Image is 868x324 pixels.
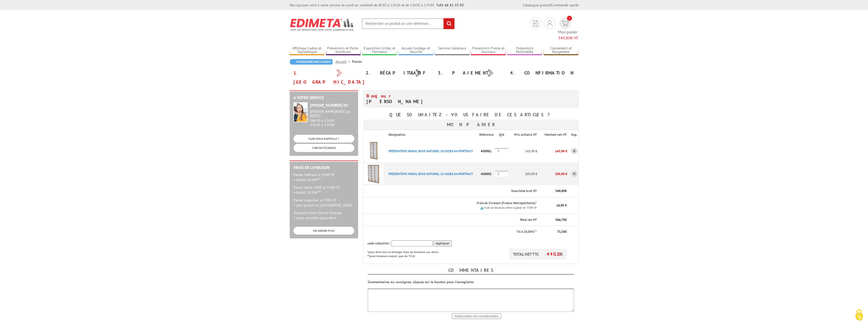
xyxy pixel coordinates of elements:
[558,17,579,41] a: devis rapide 2 Mon panier 349,80€ HT
[471,46,506,54] a: Présentoirs Presse et Journaux
[561,21,569,26] img: devis rapide
[366,93,467,104] h4: [PERSON_NAME]
[363,141,384,161] img: PRéSENTOIR MURAL BOIS NATUREL 10 CASES A4 PORTRAIT
[362,68,434,78] div: 2. Récapitulatif
[318,177,321,181] sup: HT
[310,109,354,127] div: 08h30 à 12h30 13h30 à 17h30
[437,3,464,7] strong: 01 46 81 33 03
[362,18,455,29] input: Rechercher un produit ou une référence...
[290,59,333,65] a: Poursuivre mes achats
[293,227,354,235] a: EN SAVOIR PLUS
[398,46,433,54] a: Accueil Guidage et Sécurité
[389,112,552,118] b: Que souhaitez-vous faire de ces articles ?
[293,178,321,182] span: > forfait 16.95€
[544,46,579,54] a: Classement et Rangement
[537,147,567,156] p: 143,90 €
[363,120,579,130] h3: Mon panier
[558,29,579,41] span: Mon panier
[541,189,567,194] p: €
[293,198,354,208] p: Panier supérieur à 750€ HT
[513,132,537,137] p: Prix unitaire HT
[495,130,509,140] th: Qté
[389,149,473,153] a: PRéSENTOIR MURAL BOIS NATUREL 10 CASES A4 PORTRAIT
[363,164,384,184] img: PRéSENTOIR MURAL BOIS NATUREL 15 CASES A4 PORTRAIT
[384,130,479,140] th: Désignation
[367,218,537,222] p: Total net HT
[523,3,579,8] div: |
[507,46,542,54] a: Présentoirs Multimédia
[479,169,495,178] p: 430002
[366,93,393,99] span: Bonjour
[290,68,362,87] div: 1. [GEOGRAPHIC_DATA]
[558,35,570,40] span: 349,80
[567,16,572,21] span: 2
[293,96,354,100] h2: A votre service
[367,241,391,245] span: code réduction :
[290,15,354,34] img: Edimeta
[509,169,537,178] p: 205,90 €
[293,135,354,143] a: ON VOUS RAPPELLE ?
[557,230,565,234] span: 73,35
[506,68,579,78] div: 4. Confirmation
[290,46,325,54] a: Affichage Cadres et Signalétique
[567,130,578,140] th: Sup.
[452,313,501,319] input: Enregistrer mes commentaires
[293,185,354,195] p: Panier entre 350€ et 750€ HT
[293,144,354,152] a: CONTACTEZ-NOUS
[434,68,506,78] div: 3. Paiement
[290,3,464,8] div: Nos équipes sont à votre service du lundi au vendredi de 8h30 à 12h30 et de 13h30 à 17h30
[293,210,354,220] p: Transport Dom-Tom et Etranger
[368,280,474,284] b: Commentaires ou consignes, cliquez sur le bouton pour l'enregistrer
[293,190,321,195] span: > forfait 20.95€
[310,109,354,118] div: [PERSON_NAME][DATE] au [DATE]
[435,46,470,54] a: Services Généraux
[541,230,567,234] p: €
[318,190,321,193] sup: HT
[336,59,352,64] a: Accueil
[509,147,537,156] p: 143,90 €
[555,189,565,193] span: 349,80
[293,165,354,170] h2: Frais de Livraison
[479,132,494,137] p: Référence
[479,147,495,156] p: 430001
[558,35,579,41] span: € HT
[556,203,567,207] span: 16,95 €
[533,20,538,27] img: devis rapide
[352,59,362,64] li: Panier
[541,132,567,137] p: Montant net HT
[367,249,444,258] p: *pour dom-tom et étranger frais de livraison sur devis **pour livraison export, pas de T.V.A
[310,103,348,108] strong: [PHONE_NUMBER] 03
[547,251,561,257] span: 440,10
[384,185,537,197] th: Sous total brut HT
[547,20,552,26] img: devis rapide
[853,309,865,321] img: Cookies (fenêtre modale)
[389,201,537,206] p: Frais de livraison (France Metropolitaine)*
[293,102,308,122] img: widget-service.jpg
[484,206,537,209] small: Frais de livraison offert à partir de 750€ HT
[850,307,868,324] button: Cookies (fenêtre modale)
[537,169,567,178] p: 205,90 €
[293,203,352,207] span: > port gratuit en [GEOGRAPHIC_DATA]
[523,3,550,7] a: Catalogue gratuit
[326,46,361,54] a: Présentoirs et Porte-brochures
[362,46,397,54] a: Exposition Grilles et Panneaux
[481,206,484,209] img: picto.png
[541,218,567,222] p: €
[433,240,452,247] input: Appliquer
[368,266,574,275] h4: Commentaires
[293,216,337,220] span: > nous consulter pour devis
[444,18,454,29] input: rechercher
[389,172,473,176] a: PRéSENTOIR MURAL BOIS NATUREL 15 CASES A4 PORTRAIT
[509,249,567,259] p: TOTAL NET TTC €
[293,172,354,182] p: Panier inférieur à 350€ HT
[367,230,537,234] p: T.V.A 20,00%**
[555,218,565,222] span: 366,75
[551,3,579,7] a: Commande rapide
